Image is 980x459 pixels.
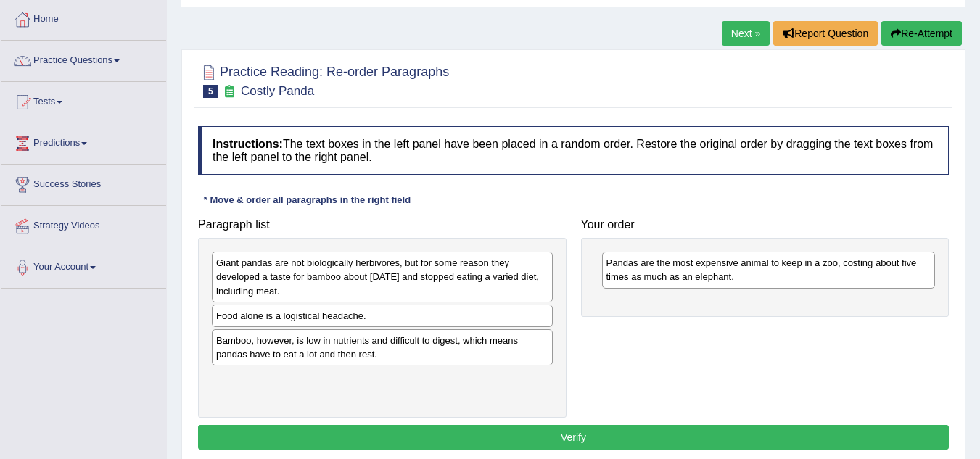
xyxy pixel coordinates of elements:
[203,85,218,98] span: 5
[198,193,416,207] div: * Move & order all paragraphs in the right field
[212,252,553,302] div: Giant pandas are not biologically herbivores, but for some reason they developed a taste for bamb...
[1,165,166,201] a: Success Stories
[1,247,166,284] a: Your Account
[198,425,949,450] button: Verify
[773,21,878,46] button: Report Question
[213,138,283,150] b: Instructions:
[212,305,553,327] div: Food alone is a logistical headache.
[581,218,950,231] h4: Your order
[222,85,237,99] small: Exam occurring question
[1,82,166,118] a: Tests
[198,218,567,231] h4: Paragraph list
[602,252,936,288] div: Pandas are the most expensive animal to keep in a zoo, costing about five times as much as an ele...
[241,84,314,98] small: Costly Panda
[1,123,166,160] a: Predictions
[722,21,770,46] a: Next »
[198,126,949,175] h4: The text boxes in the left panel have been placed in a random order. Restore the original order b...
[881,21,962,46] button: Re-Attempt
[1,41,166,77] a: Practice Questions
[1,206,166,242] a: Strategy Videos
[198,62,449,98] h2: Practice Reading: Re-order Paragraphs
[212,329,553,365] div: Bamboo, however, is low in nutrients and difficult to digest, which means pandas have to eat a lo...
